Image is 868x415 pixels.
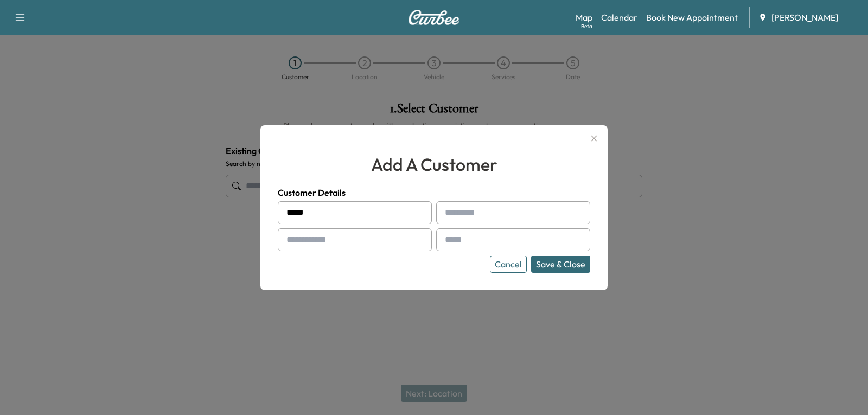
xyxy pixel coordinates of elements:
[278,186,590,199] h4: Customer Details
[490,256,527,273] button: Cancel
[408,10,460,25] img: Curbee Logo
[278,151,590,177] h2: add a customer
[531,256,590,273] button: Save & Close
[601,11,637,24] a: Calendar
[576,11,592,24] a: MapBeta
[646,11,738,24] a: Book New Appointment
[581,22,592,30] div: Beta
[771,11,838,24] span: [PERSON_NAME]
